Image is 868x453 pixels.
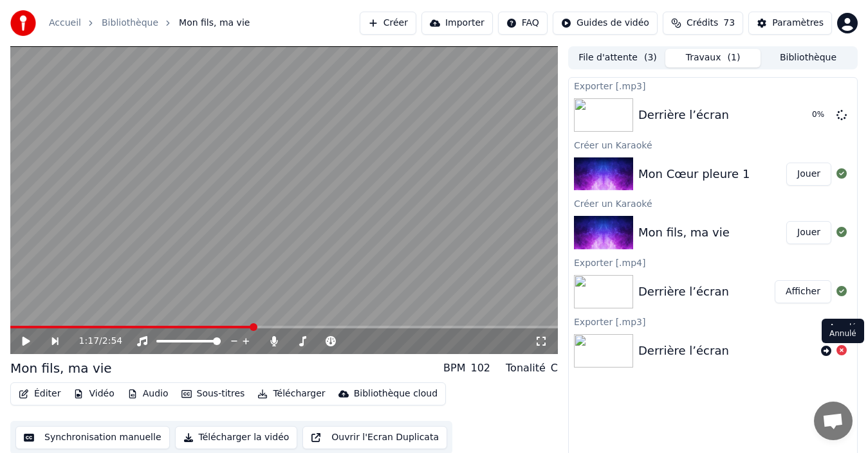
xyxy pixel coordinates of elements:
div: Créer un Karaoké [569,137,857,152]
div: Annulé [822,319,864,337]
span: Mon fils, ma vie [179,17,250,30]
div: BPM [443,360,465,376]
div: Derrière l’écran [638,342,729,360]
button: Bibliothèque [761,49,856,67]
button: File d'attente [570,49,665,67]
a: Bibliothèque [102,17,158,30]
div: Exporter [.mp3] [569,314,857,329]
div: Annulé [822,325,864,343]
div: 102 [470,360,490,376]
div: Derrière l’écran [638,106,729,124]
span: 1:17 [79,335,99,348]
div: Ouvrir le chat [814,402,853,440]
span: ( 3 ) [644,51,657,64]
div: 0 % [812,110,831,120]
button: Sous-titres [176,385,250,403]
button: FAQ [498,12,548,35]
button: Crédits73 [663,12,743,35]
button: Travaux [665,49,761,67]
div: Mon fils, ma vie [10,359,112,377]
button: Télécharger [252,385,330,403]
button: Synchronisation manuelle [15,426,170,449]
div: Tonalité [506,360,546,376]
div: Mon fils, ma vie [638,224,730,242]
span: 2:54 [102,335,122,348]
button: Télécharger la vidéo [175,426,298,449]
button: Ouvrir l'Ecran Duplicata [302,426,447,449]
div: Exporter [.mp4] [569,254,857,270]
div: Paramètres [772,17,824,30]
button: Jouer [786,221,831,244]
div: Mon Cœur pleure 1 [638,165,750,183]
a: Accueil [49,17,81,30]
button: Créer [360,12,416,35]
button: Jouer [786,163,831,186]
nav: breadcrumb [49,17,250,30]
span: Crédits [687,17,718,30]
button: Guides de vidéo [553,12,658,35]
div: / [79,335,110,348]
button: Paramètres [748,12,832,35]
img: youka [10,10,36,36]
div: C [551,360,558,376]
div: Créer un Karaoké [569,195,857,211]
button: Vidéo [68,385,119,403]
button: Afficher [775,280,831,303]
div: Derrière l’écran [638,283,729,301]
span: ( 1 ) [728,51,741,64]
button: Audio [122,385,174,403]
div: Bibliothèque cloud [354,387,438,400]
div: Exporter [.mp3] [569,78,857,93]
button: Importer [421,12,493,35]
button: Éditer [14,385,66,403]
span: 73 [723,17,735,30]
